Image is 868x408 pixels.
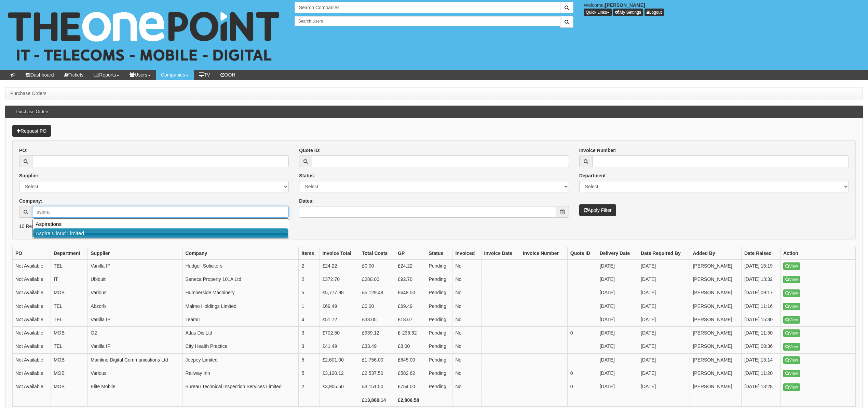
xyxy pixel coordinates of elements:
td: [PERSON_NAME] [690,327,742,340]
a: View [783,343,800,351]
a: My Settings [613,9,643,16]
td: [DATE] [597,300,638,313]
td: Not Available [13,353,51,367]
td: £69.49 [320,300,359,313]
th: Delivery Date [597,247,638,259]
li: Purchase Orders [10,90,46,97]
td: £3,151.50 [359,380,395,394]
td: [DATE] [638,300,690,313]
td: [DATE] [638,353,690,367]
td: Abzorb [88,300,182,313]
td: [DATE] [638,286,690,300]
td: [DATE] [597,259,638,273]
label: Company: [19,198,42,204]
a: View [783,383,800,391]
td: [DATE] [638,367,690,380]
button: Quick Links [584,9,612,16]
td: No [452,327,481,340]
td: £582.62 [395,367,426,380]
td: £5,777.98 [320,286,359,300]
td: [DATE] 09:17 [741,286,780,300]
td: 4 [299,313,320,326]
a: Request PO [12,125,51,137]
td: £845.00 [395,353,426,367]
td: No [452,300,481,313]
td: [PERSON_NAME] [690,340,742,353]
td: [DATE] [638,327,690,340]
td: £754.00 [395,380,426,394]
td: Atlas Dis Ltd [182,327,299,340]
td: £-236.62 [395,327,426,340]
td: [PERSON_NAME] [690,313,742,326]
td: Pending [426,380,452,394]
td: Elite Mobile [88,380,182,394]
td: 3 [299,327,320,340]
td: [DATE] [597,380,638,394]
td: £939.12 [359,327,395,340]
td: £24.22 [320,259,359,273]
td: Malmo Holdings Limited [182,300,299,313]
td: Not Available [13,367,51,380]
td: £8.00 [395,340,426,353]
td: [DATE] 08:36 [741,340,780,353]
td: Not Available [13,259,51,273]
td: [DATE] 13:28 [741,380,780,394]
td: [DATE] 11:20 [741,367,780,380]
td: MOB [51,367,88,380]
a: Tickets [59,70,89,80]
td: 2 [299,259,320,273]
td: Vanilla IP [88,259,182,273]
a: View [783,289,800,297]
td: [DATE] [638,259,690,273]
td: [DATE] 15:19 [741,259,780,273]
td: £3,120.12 [320,367,359,380]
a: Companies [156,70,194,80]
a: Reports [89,70,124,80]
td: [DATE] [638,380,690,394]
a: Logout [645,9,664,16]
th: Invoice Number [520,247,567,259]
a: Users [124,70,156,80]
td: [PERSON_NAME] [690,286,742,300]
th: Action [781,247,856,259]
td: [DATE] 11:30 [741,327,780,340]
td: [DATE] 13:14 [741,353,780,367]
th: PO [13,247,51,259]
td: No [452,367,481,380]
td: £0.00 [359,300,395,313]
button: Apply Filter [579,204,616,216]
td: £33.49 [359,340,395,353]
td: [DATE] [638,313,690,326]
td: City Health Practice [182,340,299,353]
td: 2 [299,380,320,394]
td: £2,537.50 [359,367,395,380]
td: [PERSON_NAME] [690,353,742,367]
td: IT [51,273,88,286]
td: [DATE] [638,273,690,286]
th: Status [426,247,452,259]
a: View [783,316,800,324]
th: GP [395,247,426,259]
td: MOB [51,380,88,394]
td: [PERSON_NAME] [690,259,742,273]
td: Pending [426,259,452,273]
td: Not Available [13,340,51,353]
td: TeamIT [182,313,299,326]
a: View [783,276,800,283]
b: [PERSON_NAME] [605,2,645,8]
td: Not Available [13,327,51,340]
td: [PERSON_NAME] [690,273,742,286]
label: Supplier: [19,172,40,179]
th: Quote ID [567,247,597,259]
p: 10 Results [19,223,849,230]
td: [DATE] [597,367,638,380]
td: Vanilla IP [88,313,182,326]
label: Quote ID: [299,147,321,154]
a: View [783,370,800,377]
td: TEL [51,300,88,313]
td: Humberside Machinery [182,286,299,300]
td: Pending [426,273,452,286]
td: Hudgell Solicitors [182,259,299,273]
td: Various [88,367,182,380]
th: Supplier [88,247,182,259]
